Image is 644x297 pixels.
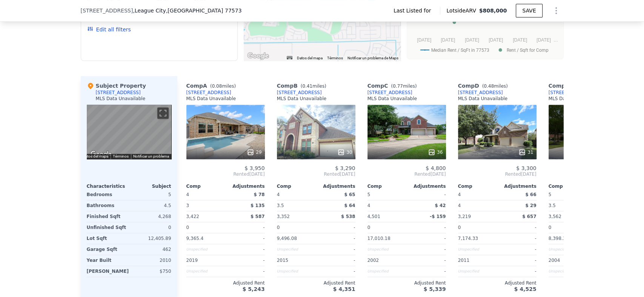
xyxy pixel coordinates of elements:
text: [DATE] [536,37,551,42]
div: 2002 [367,255,405,266]
div: - [408,189,446,200]
div: - [408,244,446,255]
a: [STREET_ADDRESS] [186,90,231,96]
text: Median Rent / SqFt in 77573 [431,47,489,53]
div: [STREET_ADDRESS] [367,90,412,96]
text: [DATE] [513,37,527,42]
div: Comp C [367,82,420,90]
div: Comp [367,183,407,189]
span: Rented [DATE] [458,171,536,177]
span: 0 [367,225,370,230]
span: Lotside ARV [446,7,479,14]
div: Adjustments [316,183,355,189]
div: Adjusted Rent [186,280,265,286]
div: - [408,222,446,233]
div: Lot Sqft [87,233,128,244]
div: - [499,233,536,244]
div: 2019 [186,255,224,266]
a: [STREET_ADDRESS] [458,90,503,96]
button: Datos del mapa [297,56,323,61]
span: $ 538 [341,214,355,219]
div: - [318,244,355,255]
div: Unspecified [458,244,496,255]
span: $ 5,339 [424,286,446,292]
div: - [408,233,446,244]
div: Unspecified [277,266,315,277]
button: Show Options [549,3,564,18]
span: 0.77 [393,84,403,89]
text: [DATE] [441,37,455,42]
div: Subject Property [87,82,146,90]
div: Adjustments [497,183,536,189]
div: 12,405.89 [131,233,171,244]
div: 0 [131,222,171,233]
div: 29 [247,148,261,156]
div: Adjusted Rent [549,280,627,286]
div: Unspecified [367,266,405,277]
a: Notificar un problema de Maps [347,56,398,60]
span: 0.08 [212,84,222,89]
span: $ 3,290 [335,165,355,171]
a: Abre esta zona en Google Maps (se abre en una nueva ventana) [246,51,271,61]
div: Unspecified [186,244,224,255]
div: 30 [337,148,352,156]
div: MLS Data Unavailable [96,96,146,102]
span: $ 29 [525,203,536,208]
text: [DATE] [489,37,503,42]
div: Mapa [87,105,171,159]
span: 4 [277,192,280,197]
div: Adjusted Rent [277,280,355,286]
span: $ 135 [251,203,265,208]
div: 2004 [549,255,586,266]
text: … [553,37,558,42]
text: [DATE] [417,37,431,42]
span: 0 [458,225,461,230]
div: Comp D [458,82,511,90]
button: Cambiar a la vista en pantalla completa [157,107,169,119]
span: 3,562 [549,214,561,219]
button: SAVE [516,4,542,17]
text: Rent / Sqft for Comp [507,47,549,53]
span: $ 3,950 [244,165,264,171]
span: 3,352 [277,214,290,219]
div: 4 [458,200,496,211]
div: 36 [428,148,443,156]
span: ( miles) [479,84,511,89]
div: - [227,233,265,244]
div: Comp E [549,82,601,90]
div: Year Built [87,255,128,266]
span: 0.41 [302,84,312,89]
div: Unspecified [367,244,405,255]
span: 9,496.08 [277,236,297,241]
div: Unspecified [458,266,496,277]
a: [STREET_ADDRESS] [549,90,593,96]
div: Unspecified [549,266,586,277]
div: Garage Sqft [87,244,128,255]
div: MLS Data Unavailable [277,96,327,102]
div: Adjustments [407,183,446,189]
span: Last Listed for [393,7,434,14]
div: - [499,244,536,255]
div: 2010 [131,255,171,266]
div: [PERSON_NAME] [87,266,129,277]
span: $ 42 [435,203,446,208]
span: $ 4,525 [514,286,536,292]
a: Notificar un problema [133,154,169,158]
span: , [GEOGRAPHIC_DATA] 77573 [166,8,242,14]
div: Bedrooms [87,189,128,200]
span: ( miles) [298,84,329,89]
span: $ 4,800 [426,165,446,171]
a: [STREET_ADDRESS] [277,90,322,96]
span: -$ 159 [430,214,446,219]
span: 0 [186,225,189,230]
div: Street View [87,105,171,159]
div: 31 [518,148,533,156]
div: Subject [129,183,171,189]
div: - [227,244,265,255]
div: Unfinished Sqft [87,222,128,233]
span: 9,365.4 [186,236,204,241]
span: 3,422 [186,214,199,219]
span: 4,501 [367,214,380,219]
